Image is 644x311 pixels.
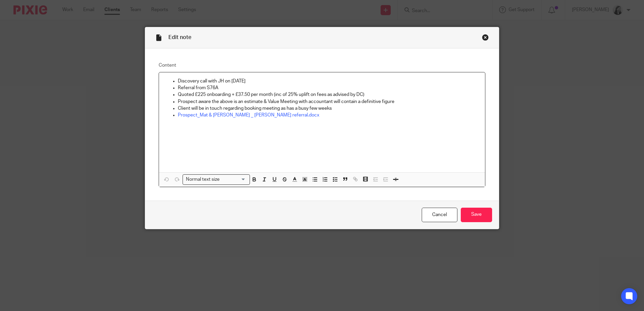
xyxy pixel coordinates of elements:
[482,34,489,41] div: Close this dialog window
[461,208,492,222] input: Save
[178,84,480,91] p: Referral from S76A
[178,78,480,84] p: Discovery call with JH on [DATE]
[159,62,485,69] label: Content
[178,113,319,117] a: Prospect_Mat & [PERSON_NAME] _ [PERSON_NAME] referral.docx
[178,91,480,98] p: Quoted £225 onboarding + £37.50 per month (inc of 25% uplift on fees as advised by DC)
[422,208,457,222] a: Cancel
[183,174,250,185] div: Search for option
[178,105,480,112] p: Client will be in touch regarding booking meeting as has a busy few weeks
[184,176,221,183] span: Normal text size
[222,176,246,183] input: Search for option
[168,35,191,40] span: Edit note
[178,98,480,105] p: Prospect aware the above is an estimate & Value Meeting with accountant will contain a definitive...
